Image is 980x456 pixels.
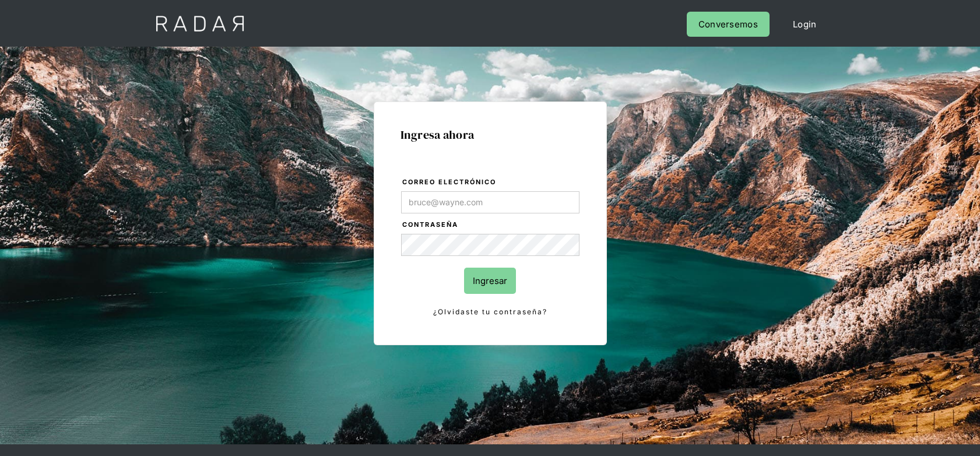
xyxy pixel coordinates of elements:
input: Ingresar [464,268,516,294]
input: bruce@wayne.com [401,191,579,213]
h1: Ingresa ahora [401,128,580,141]
label: Contraseña [402,219,579,231]
a: Conversemos [687,12,770,37]
a: ¿Olvidaste tu contraseña? [401,306,579,318]
form: Login Form [401,176,580,318]
label: Correo electrónico [402,177,579,188]
a: Login [781,12,828,37]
